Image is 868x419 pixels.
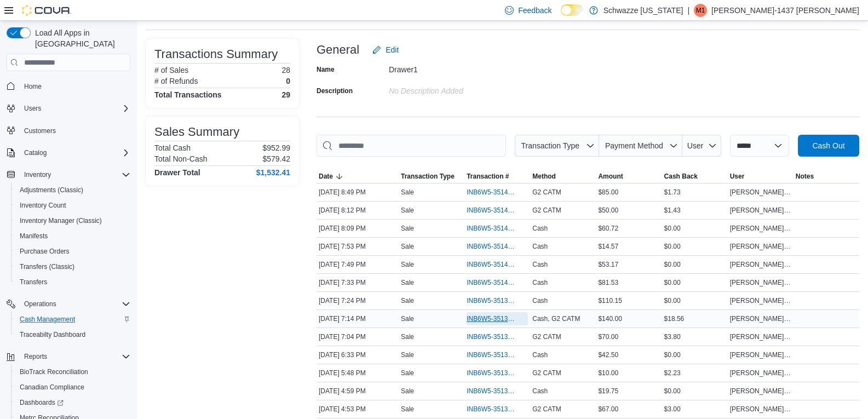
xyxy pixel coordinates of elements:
div: $0.00 [662,276,728,289]
span: Manifests [20,232,48,240]
p: $952.99 [262,144,290,152]
span: INB6W5-3513317 [467,387,517,395]
a: Customers [20,124,60,137]
span: Cash [532,387,548,395]
a: Inventory Manager (Classic) [15,214,106,227]
button: INB6W5-3513966 [467,294,528,307]
button: Date [317,170,399,183]
button: INB6W5-3513286 [467,403,528,416]
span: Cash [532,224,548,233]
div: [DATE] 7:33 PM [317,276,399,289]
span: Users [20,102,130,115]
div: $3.80 [662,330,728,343]
div: $0.00 [662,294,728,307]
span: Cash [532,278,548,287]
h4: 29 [281,90,290,99]
button: INB6W5-3514351 [467,186,528,199]
button: Inventory Count [11,198,135,213]
button: Operations [2,296,135,312]
div: [DATE] 8:09 PM [317,222,399,235]
span: Customers [24,127,56,135]
span: G2 CATM [532,206,561,215]
p: 28 [281,66,290,74]
span: [PERSON_NAME]-3319 [PERSON_NAME] [730,351,791,359]
div: $2.23 [662,366,728,380]
p: Sale [401,405,414,414]
span: [PERSON_NAME]-3319 [PERSON_NAME] [730,278,791,287]
div: $0.00 [662,348,728,361]
span: Cash Back [664,172,698,181]
span: G2 CATM [532,405,561,414]
a: Home [20,80,46,93]
div: [DATE] 4:59 PM [317,384,399,398]
h3: Sales Summary [154,125,239,139]
span: $110.15 [598,296,622,305]
a: Dashboards [11,395,135,410]
div: [DATE] 8:12 PM [317,204,399,217]
button: INB6W5-3513872 [467,330,528,343]
p: Sale [401,332,414,341]
span: G2 CATM [532,332,561,341]
div: $3.00 [662,403,728,416]
span: INB6W5-3514351 [467,188,517,197]
span: $10.00 [598,369,618,377]
span: Canadian Compliance [20,383,84,392]
span: INB6W5-3513966 [467,296,517,305]
a: Purchase Orders [15,245,74,258]
p: Schwazze [US_STATE] [603,4,683,17]
span: Dashboards [20,398,64,407]
span: Operations [20,297,130,311]
span: INB6W5-3513728 [467,351,517,359]
span: Inventory Manager (Classic) [15,214,130,227]
span: $70.00 [598,332,618,341]
div: [DATE] 7:04 PM [317,330,399,343]
p: Sale [401,242,414,251]
p: Sale [401,387,414,395]
span: Notes [796,172,814,181]
button: Inventory Manager (Classic) [11,213,135,228]
button: Edit [368,39,403,61]
span: $60.72 [598,224,618,233]
div: [DATE] 7:14 PM [317,312,399,325]
div: $0.00 [662,384,728,398]
span: G2 CATM [532,369,561,377]
span: Transaction # [467,172,509,181]
button: Manifests [11,228,135,244]
p: 0 [286,77,290,85]
p: Sale [401,260,414,269]
div: [DATE] 8:49 PM [317,186,399,199]
span: Transfers (Classic) [15,260,130,273]
span: Adjustments (Classic) [15,183,130,197]
a: Transfers [15,275,51,289]
button: Home [2,78,135,94]
span: BioTrack Reconciliation [15,365,130,378]
button: INB6W5-3514016 [467,276,528,289]
span: Feedback [518,5,551,16]
button: Method [530,170,596,183]
span: $14.57 [598,242,618,251]
span: Home [24,82,42,91]
span: Home [20,79,130,93]
h3: General [317,43,359,56]
span: Transaction Type [401,172,455,181]
span: Inventory Count [20,201,66,210]
span: Load All Apps in [GEOGRAPHIC_DATA] [31,27,130,49]
span: [PERSON_NAME]-3319 [PERSON_NAME] [730,387,791,395]
span: Dashboards [15,396,130,409]
span: Cash Out [812,140,844,151]
span: Transfers [20,278,47,286]
button: INB6W5-3514116 [467,240,528,253]
button: Inventory [2,167,135,182]
span: M1 [696,4,705,17]
button: Cash Back [662,170,728,183]
div: $0.00 [662,222,728,235]
input: Dark Mode [561,4,584,16]
span: Inventory [20,168,130,181]
h6: Total Cash [154,144,191,152]
span: $140.00 [598,314,622,323]
h4: $1,532.41 [256,168,290,177]
span: Cash, G2 CATM [532,314,580,323]
button: Catalog [2,145,135,160]
span: INB6W5-3514198 [467,206,517,215]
